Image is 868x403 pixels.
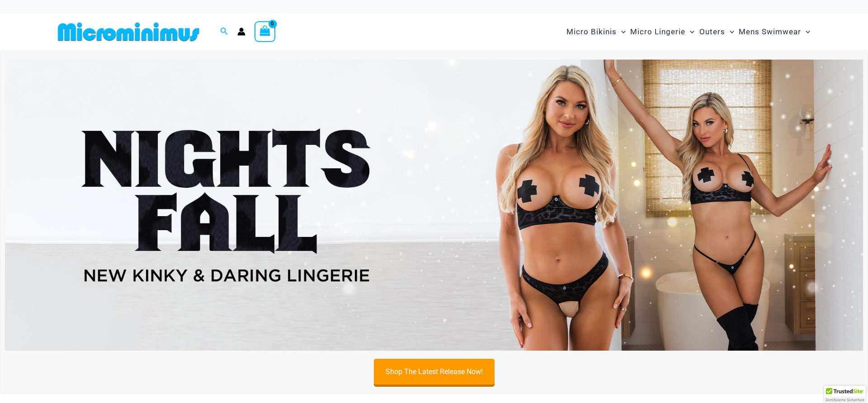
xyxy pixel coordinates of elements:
[54,22,203,42] img: MM SHOP LOGO FLAT
[617,20,626,43] span: Menu Toggle
[739,20,801,43] span: Mens Swimwear
[564,18,628,46] a: Micro BikinisMenu ToggleMenu Toggle
[801,20,810,43] span: Menu Toggle
[563,17,814,47] nav: Site Navigation
[736,18,812,46] a: Mens SwimwearMenu ToggleMenu Toggle
[699,20,725,43] span: Outers
[255,21,275,42] a: View Shopping Cart, empty
[628,18,697,46] a: Micro LingerieMenu ToggleMenu Toggle
[374,359,495,384] a: Shop The Latest Release Now!
[685,20,694,43] span: Menu Toggle
[725,20,734,43] span: Menu Toggle
[220,26,228,37] a: Search icon link
[630,20,685,43] span: Micro Lingerie
[566,20,617,43] span: Micro Bikinis
[237,28,245,36] a: Account icon link
[697,18,736,46] a: OutersMenu ToggleMenu Toggle
[5,60,863,351] img: Night's Fall Silver Leopard Pack
[824,386,866,403] div: TrustedSite Certified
